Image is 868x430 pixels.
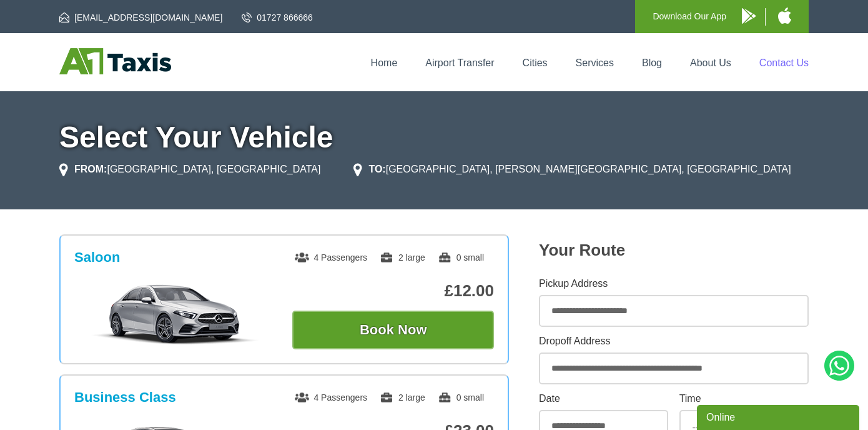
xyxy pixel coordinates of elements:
span: 2 large [380,252,425,262]
span: 2 large [380,392,425,402]
strong: FROM: [74,164,107,174]
img: A1 Taxis St Albans LTD [59,48,171,74]
label: Date [539,394,668,404]
h1: Select Your Vehicle [59,122,809,152]
a: [EMAIL_ADDRESS][DOMAIN_NAME] [59,11,222,24]
img: Saloon [81,283,269,346]
a: Services [576,57,614,68]
li: [GEOGRAPHIC_DATA], [GEOGRAPHIC_DATA] [59,162,320,177]
span: 4 Passengers [295,252,367,262]
span: 4 Passengers [295,392,367,402]
img: A1 Taxis Android App [742,8,756,24]
img: A1 Taxis iPhone App [778,7,791,24]
a: About Us [690,57,731,68]
a: 01727 866666 [242,11,313,24]
p: Download Our App [653,9,726,24]
p: £12.00 [292,281,494,301]
h2: Your Route [539,241,809,260]
label: Time [679,394,809,404]
a: Cities [523,57,548,68]
a: Blog [642,57,662,68]
iframe: chat widget [697,402,862,430]
label: Dropoff Address [539,336,809,346]
li: [GEOGRAPHIC_DATA], [PERSON_NAME][GEOGRAPHIC_DATA], [GEOGRAPHIC_DATA] [353,162,791,177]
h3: Saloon [74,249,120,266]
span: 0 small [438,252,484,262]
span: 0 small [438,392,484,402]
a: Home [371,57,398,68]
button: Book Now [292,311,494,349]
a: Airport Transfer [425,57,494,68]
strong: TO: [368,164,385,174]
a: Contact Us [759,57,809,68]
h3: Business Class [74,389,176,406]
label: Pickup Address [539,279,809,289]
